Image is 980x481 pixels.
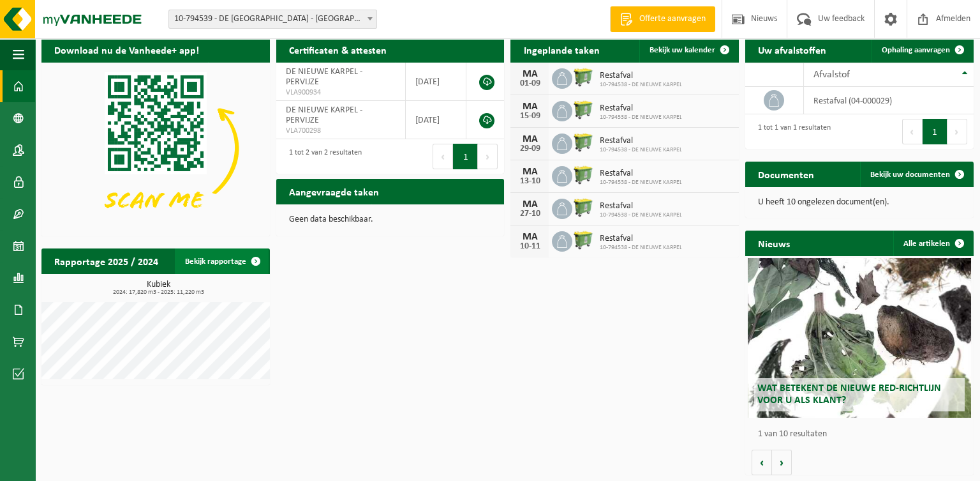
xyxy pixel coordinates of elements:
span: DE NIEUWE KARPEL - PERVIJZE [286,67,362,87]
span: 10-794539 - DE NIEUWE KARPEL - DESTELBERGEN [168,10,377,29]
span: Afvalstof [813,70,850,80]
img: WB-0660-HPE-GN-50 [572,99,594,121]
span: Ophaling aanvragen [882,46,950,54]
span: Restafval [599,103,681,114]
a: Bekijk uw kalender [639,37,738,63]
img: WB-0660-HPE-GN-50 [572,66,594,88]
p: 1 van 10 resultaten [758,430,967,439]
img: WB-0660-HPE-GN-50 [572,164,594,186]
h2: Download nu de Vanheede+ app! [41,37,212,62]
div: MA [517,102,542,112]
button: Volgende [772,450,792,475]
div: 29-09 [517,144,542,153]
div: 15-09 [517,112,542,121]
img: WB-0660-HPE-GN-50 [572,229,594,251]
span: Bekijk uw kalender [650,46,715,54]
button: 1 [923,119,947,144]
span: DE NIEUWE KARPEL - PERVIJZE [286,105,362,125]
span: VLA700298 [286,126,396,136]
span: 10-794539 - DE NIEUWE KARPEL - DESTELBERGEN [169,10,376,28]
button: Vorige [752,450,772,475]
td: [DATE] [406,101,467,139]
a: Bekijk rapportage [175,248,269,274]
div: MA [517,199,542,210]
h2: Uw afvalstoffen [745,37,839,62]
span: VLA900934 [286,88,396,98]
span: 10-794538 - DE NIEUWE KARPEL [599,179,681,187]
span: Restafval [599,71,681,81]
span: 10-794538 - DE NIEUWE KARPEL [599,114,681,121]
button: Previous [902,119,923,144]
a: Bekijk uw documenten [860,162,972,187]
h2: Ingeplande taken [510,37,612,62]
span: 10-794538 - DE NIEUWE KARPEL [599,81,681,89]
a: Alle artikelen [893,231,972,256]
div: 13-10 [517,177,542,186]
span: Restafval [599,201,681,211]
div: 1 tot 2 van 2 resultaten [283,142,362,171]
span: Restafval [599,136,681,146]
div: 10-11 [517,242,542,251]
span: Bekijk uw documenten [870,171,950,179]
img: Download de VHEPlus App [41,63,270,234]
span: 2024: 17,820 m3 - 2025: 11,220 m3 [48,289,270,296]
button: 1 [453,144,478,169]
span: Wat betekent de nieuwe RED-richtlijn voor u als klant? [757,383,941,406]
td: restafval (04-000029) [804,87,974,114]
h2: Rapportage 2025 / 2024 [41,248,171,273]
a: Wat betekent de nieuwe RED-richtlijn voor u als klant? [748,258,972,418]
span: 10-794538 - DE NIEUWE KARPEL [599,146,681,154]
div: 1 tot 1 van 1 resultaten [752,118,831,146]
h2: Aangevraagde taken [276,179,392,204]
span: Restafval [599,234,681,244]
a: Ophaling aanvragen [872,37,972,63]
button: Next [478,144,498,169]
span: Offerte aanvragen [636,13,709,26]
p: U heeft 10 ongelezen document(en). [758,198,961,207]
h2: Certificaten & attesten [276,37,399,62]
div: MA [517,134,542,144]
button: Next [947,119,967,144]
span: 10-794538 - DE NIEUWE KARPEL [599,211,681,219]
div: MA [517,167,542,177]
td: [DATE] [406,63,467,101]
img: WB-0660-HPE-GN-50 [572,197,594,218]
div: MA [517,69,542,79]
h3: Kubiek [48,280,270,296]
img: WB-0660-HPE-GN-50 [572,132,594,153]
div: 27-10 [517,210,542,218]
h2: Documenten [745,162,827,187]
div: 01-09 [517,79,542,88]
p: Geen data beschikbaar. [289,215,492,224]
h2: Nieuws [745,231,803,256]
div: MA [517,232,542,242]
span: Restafval [599,169,681,179]
button: Previous [433,144,453,169]
a: Offerte aanvragen [610,6,715,32]
span: 10-794538 - DE NIEUWE KARPEL [599,244,681,252]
